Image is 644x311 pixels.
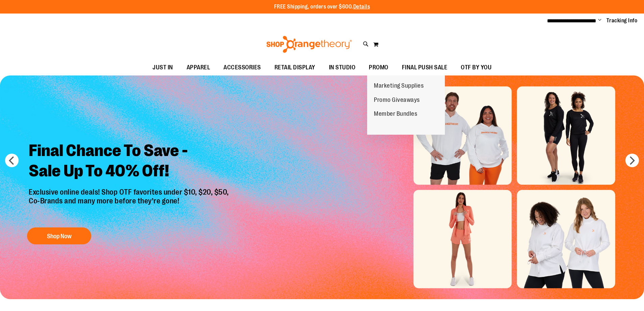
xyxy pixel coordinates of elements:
[24,135,236,188] h2: Final Chance To Save - Sale Up To 40% Off!
[367,93,427,107] a: Promo Giveaways
[180,60,217,75] a: APPAREL
[598,17,601,24] button: Account menu
[367,107,424,121] a: Member Bundles
[5,154,19,167] button: prev
[268,60,322,75] a: RETAIL DISPLAY
[24,188,236,221] p: Exclusive online deals! Shop OTF favorites under $10, $20, $50, Co-Brands and many more before th...
[24,135,236,248] a: Final Chance To Save -Sale Up To 40% Off! Exclusive online deals! Shop OTF favorites under $10, $...
[274,3,370,11] p: FREE Shipping, orders over $600.
[187,60,210,75] span: APPAREL
[374,110,417,119] span: Member Bundles
[353,4,370,10] a: Details
[217,60,268,75] a: ACCESSORIES
[395,60,454,75] a: FINAL PUSH SALE
[27,227,91,244] button: Shop Now
[402,60,448,75] span: FINAL PUSH SALE
[367,79,430,93] a: Marketing Supplies
[265,36,353,53] img: Shop Orangetheory
[374,96,420,105] span: Promo Giveaways
[374,82,424,91] span: Marketing Supplies
[322,60,362,75] a: IN STUDIO
[461,60,492,75] span: OTF BY YOU
[367,75,445,135] ul: PROMO
[454,60,498,75] a: OTF BY YOU
[152,60,173,75] span: JUST IN
[146,60,180,75] a: JUST IN
[606,17,638,24] a: Tracking Info
[362,60,395,75] a: PROMO
[329,60,356,75] span: IN STUDIO
[369,60,388,75] span: PROMO
[625,154,639,167] button: next
[275,60,315,75] span: RETAIL DISPLAY
[223,60,261,75] span: ACCESSORIES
